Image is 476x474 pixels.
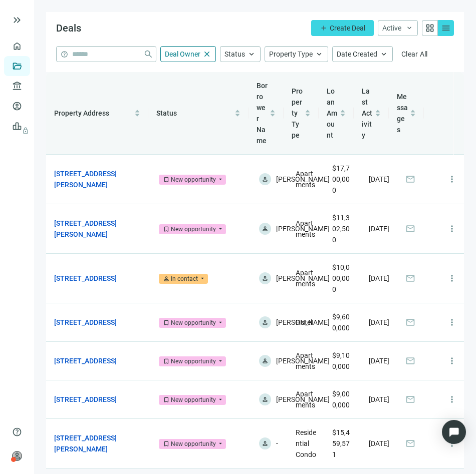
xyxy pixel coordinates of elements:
[156,109,177,117] span: Status
[54,218,133,240] a: [STREET_ADDRESS][PERSON_NAME]
[382,24,401,32] span: Active
[262,176,269,183] span: person
[447,356,457,366] span: more_vert
[296,219,315,238] span: Apartments
[369,318,389,326] span: [DATE]
[332,313,350,332] span: $9,600,000
[441,23,451,33] span: menu
[163,275,170,282] span: person
[447,394,457,404] span: more_vert
[54,109,109,117] span: Property Address
[171,395,216,405] div: New opportunity
[442,420,466,444] div: Open Intercom Messenger
[369,225,389,233] span: [DATE]
[292,87,303,139] span: Property Type
[311,20,374,36] button: addCreate Deal
[332,390,350,409] span: $9,000,000
[296,318,312,326] span: Hotel
[276,272,330,284] span: [PERSON_NAME]
[405,273,415,283] span: mail
[397,46,432,62] button: Clear All
[54,317,117,328] a: [STREET_ADDRESS]
[276,173,330,185] span: [PERSON_NAME]
[442,219,462,239] button: more_vert
[171,318,216,328] div: New opportunity
[425,23,435,33] span: grid_view
[401,50,428,58] span: Clear All
[54,394,117,405] a: [STREET_ADDRESS]
[12,451,22,461] span: person
[276,437,278,449] span: -
[369,274,389,282] span: [DATE]
[262,225,269,232] span: person
[262,357,269,364] span: person
[327,87,337,139] span: Loan Amount
[296,428,316,458] span: Residential Condo
[369,439,389,447] span: [DATE]
[369,175,389,183] span: [DATE]
[442,169,462,189] button: more_vert
[224,50,245,58] span: Status
[276,223,330,235] span: [PERSON_NAME]
[54,273,117,284] a: [STREET_ADDRESS]
[296,170,315,189] span: Apartments
[442,389,462,409] button: more_vert
[320,24,328,32] span: add
[276,355,330,367] span: [PERSON_NAME]
[163,319,170,326] span: bookmark
[163,396,170,403] span: bookmark
[379,50,388,59] span: keyboard_arrow_up
[442,351,462,371] button: more_vert
[369,357,389,365] span: [DATE]
[202,50,211,59] span: close
[369,395,389,403] span: [DATE]
[405,438,415,448] span: mail
[171,439,216,449] div: New opportunity
[405,394,415,404] span: mail
[54,432,133,454] a: [STREET_ADDRESS][PERSON_NAME]
[330,24,365,32] span: Create Deal
[171,175,216,185] div: New opportunity
[315,50,324,59] span: keyboard_arrow_up
[163,440,170,447] span: bookmark
[332,164,350,194] span: $17,700,000
[165,50,200,58] span: Deal Owner
[447,224,457,234] span: more_vert
[247,50,256,59] span: keyboard_arrow_up
[447,317,457,327] span: more_vert
[378,20,418,36] button: Activekeyboard_arrow_down
[405,224,415,234] span: mail
[362,87,372,139] span: Last Activity
[296,269,315,288] span: Apartments
[337,50,377,58] span: Date Created
[262,440,269,447] span: person
[447,273,457,283] span: more_vert
[163,226,170,233] span: bookmark
[332,428,350,458] span: $15,459,571
[171,274,198,284] div: In contact
[163,176,170,183] span: bookmark
[262,319,269,326] span: person
[11,14,23,26] button: keyboard_double_arrow_right
[405,317,415,327] span: mail
[61,51,68,58] span: help
[405,356,415,366] span: mail
[332,351,350,370] span: $9,100,000
[171,224,216,234] div: New opportunity
[405,24,413,32] span: keyboard_arrow_down
[397,93,408,134] span: Messages
[296,390,315,409] span: Apartments
[447,174,457,184] span: more_vert
[442,268,462,288] button: more_vert
[332,214,350,244] span: $11,302,500
[276,393,330,405] span: [PERSON_NAME]
[262,275,269,282] span: person
[163,358,170,365] span: bookmark
[442,312,462,332] button: more_vert
[447,438,457,448] span: more_vert
[262,396,269,403] span: person
[54,168,133,190] a: [STREET_ADDRESS][PERSON_NAME]
[276,316,330,328] span: [PERSON_NAME]
[269,50,313,58] span: Property Type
